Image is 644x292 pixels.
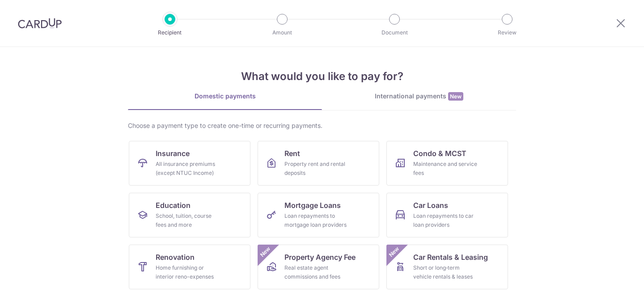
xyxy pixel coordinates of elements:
[387,245,402,259] span: New
[322,92,516,101] div: International payments
[156,148,190,159] span: Insurance
[129,193,250,237] a: EducationSchool, tuition, course fees and more
[128,92,322,101] div: Domestic payments
[386,245,508,289] a: Car Rentals & LeasingShort or long‑term vehicle rentals & leasesNew
[258,245,379,289] a: Property Agency FeeReal estate agent commissions and feesNew
[413,263,478,281] div: Short or long‑term vehicle rentals & leases
[258,245,273,259] span: New
[448,92,463,101] span: New
[361,28,428,37] p: Document
[128,121,516,130] div: Choose a payment type to create one-time or recurring payments.
[18,18,62,29] img: CardUp
[284,212,349,229] div: Loan repayments to mortgage loan providers
[386,193,508,237] a: Car LoansLoan repayments to car loan providers
[258,141,379,186] a: RentProperty rent and rental deposits
[284,263,349,281] div: Real estate agent commissions and fees
[413,252,488,262] span: Car Rentals & Leasing
[258,193,379,237] a: Mortgage LoansLoan repayments to mortgage loan providers
[413,212,478,229] div: Loan repayments to car loan providers
[474,28,540,37] p: Review
[413,200,448,211] span: Car Loans
[413,148,466,159] span: Condo & MCST
[413,160,478,178] div: Maintenance and service fees
[284,200,341,211] span: Mortgage Loans
[129,141,250,186] a: InsuranceAll insurance premiums (except NTUC Income)
[284,252,356,262] span: Property Agency Fee
[156,212,220,229] div: School, tuition, course fees and more
[284,160,349,178] div: Property rent and rental deposits
[137,28,203,37] p: Recipient
[156,252,195,262] span: Renovation
[249,28,315,37] p: Amount
[156,160,220,178] div: All insurance premiums (except NTUC Income)
[156,200,191,211] span: Education
[156,263,220,281] div: Home furnishing or interior reno-expenses
[386,141,508,186] a: Condo & MCSTMaintenance and service fees
[284,148,300,159] span: Rent
[128,68,516,85] h4: What would you like to pay for?
[129,245,250,289] a: RenovationHome furnishing or interior reno-expenses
